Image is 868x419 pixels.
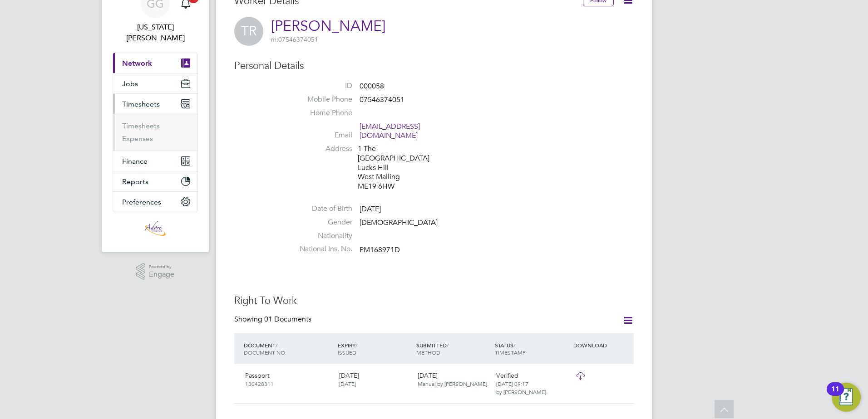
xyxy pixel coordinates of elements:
span: 000058 [360,82,384,91]
span: Reports [122,177,148,186]
label: Date of Birth [289,204,352,214]
div: Timesheets [113,114,197,151]
span: Network [122,59,152,68]
button: Preferences [113,192,197,212]
span: [DATE] [339,380,356,387]
button: Reports [113,171,197,191]
span: Verified [496,371,518,380]
button: Finance [113,151,197,171]
img: adore-recruitment-logo-retina.png [145,221,166,236]
button: Jobs [113,73,197,93]
a: Go to home page [113,221,198,236]
label: Mobile Phone [289,95,352,104]
span: ISSUED [338,349,356,356]
h3: Personal Details [234,59,634,73]
span: TR [234,17,263,46]
div: Showing [234,315,313,324]
span: Finance [122,157,148,166]
span: / [276,341,277,349]
span: [DATE] 09:17 [496,380,528,387]
span: Jobs [122,79,138,88]
a: [PERSON_NAME] [271,17,385,35]
div: 11 [831,389,839,401]
span: m: [271,35,278,44]
button: Timesheets [113,94,197,114]
label: Home Phone [289,108,352,118]
div: DOWNLOAD [571,337,634,353]
span: PM168971D [360,245,400,254]
div: STATUS [493,337,571,361]
div: DOCUMENT [242,337,335,361]
span: METHOD [416,349,440,356]
span: [DATE] [360,205,381,214]
button: Network [113,53,197,73]
span: / [513,341,515,349]
span: Preferences [122,198,161,206]
span: Georgia Grant [113,22,198,44]
span: 07546374051 [271,35,318,44]
span: / [447,341,449,349]
span: 130428311 [245,380,274,387]
div: 1 The [GEOGRAPHIC_DATA] Lucks Hill West Malling ME19 6HW [358,144,444,191]
label: ID [289,81,352,91]
h3: Right To Work [234,294,634,307]
label: Nationality [289,231,352,241]
span: TIMESTAMP [495,349,526,356]
span: DOCUMENT NO. [244,349,286,356]
span: 07546374051 [360,95,404,104]
a: Powered byEngage [136,263,175,280]
span: Timesheets [122,100,160,108]
a: [EMAIL_ADDRESS][DOMAIN_NAME] [360,122,420,141]
label: National Ins. No. [289,244,352,254]
span: Engage [149,271,174,278]
a: Expenses [122,134,153,143]
div: [DATE] [335,368,414,391]
div: EXPIRY [335,337,414,361]
span: [DEMOGRAPHIC_DATA] [360,218,438,227]
label: Email [289,131,352,140]
div: [DATE] [414,368,493,391]
div: SUBMITTED [414,337,493,361]
span: Manual by [PERSON_NAME]. [418,380,488,387]
label: Address [289,144,352,154]
button: Open Resource Center, 11 new notifications [832,383,861,412]
span: Powered by [149,263,174,271]
div: Passport [242,368,335,391]
span: 01 Documents [264,315,311,324]
label: Gender [289,218,352,227]
span: by [PERSON_NAME]. [496,388,547,395]
span: / [355,341,357,349]
a: Timesheets [122,122,160,130]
